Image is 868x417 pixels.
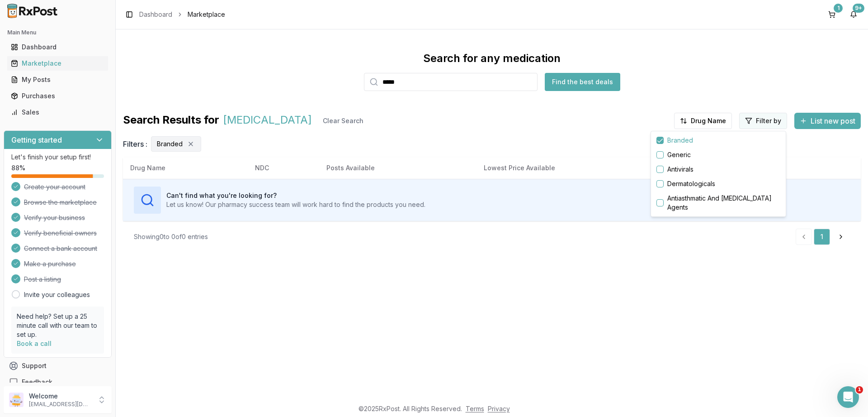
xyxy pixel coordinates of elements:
label: Generic [667,150,691,159]
label: Antivirals [667,165,693,174]
label: Antiasthmatic And [MEDICAL_DATA] Agents [667,194,780,212]
iframe: Intercom live chat [837,386,859,408]
label: Dermatologicals [667,179,715,188]
span: 1 [856,386,863,393]
label: Branded [667,136,693,145]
